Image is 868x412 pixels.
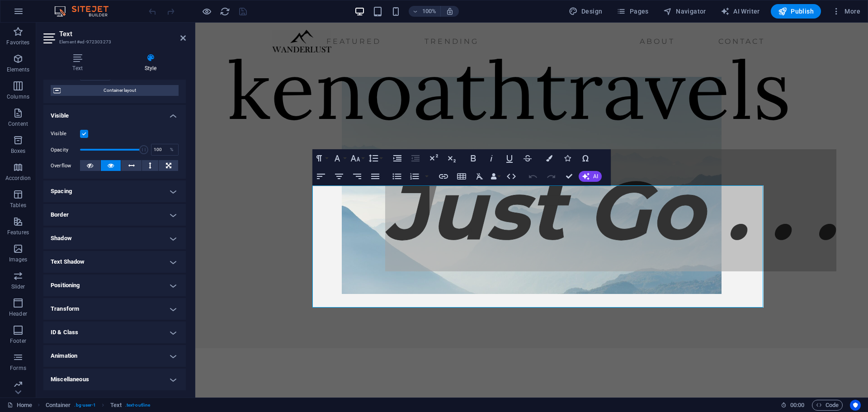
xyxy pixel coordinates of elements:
button: Decrease Indent [407,149,424,167]
h4: Transform [43,298,186,320]
button: Insert Table [453,167,470,185]
button: Align Left [312,167,330,185]
h6: 100% [422,6,437,17]
button: Colors [541,149,558,167]
button: Unordered List [388,167,406,185]
h4: Style [115,53,186,72]
button: Underline (Ctrl+U) [501,149,518,167]
button: Navigator [660,4,710,19]
button: Align Center [330,167,348,185]
p: Forms [10,365,26,372]
button: Pages [613,4,652,19]
h2: Text [59,30,186,38]
span: Publish [778,7,814,16]
button: HTML [503,167,520,185]
span: 00 00 [790,400,804,411]
p: Footer [10,337,26,345]
label: Visible [51,128,80,139]
h4: Text [43,53,115,72]
button: Insert Link [435,167,452,185]
button: Line Height [367,149,384,167]
h4: Shadow [43,227,186,249]
div: Design (Ctrl+Alt+Y) [565,4,606,19]
button: Undo (Ctrl+Z) [524,167,542,185]
label: Overflow [51,161,80,171]
button: Redo (Ctrl+Shift+Z) [542,167,560,185]
span: Pages [617,7,648,16]
p: Boxes [11,147,26,155]
p: Slider [11,283,25,290]
button: 100% [409,6,441,17]
a: Click to cancel selection. Double-click to open Pages [7,400,32,411]
p: Accordion [5,175,31,182]
h4: Animation [43,345,186,367]
span: Click to select. Double-click to edit [46,400,71,411]
strong: J [190,138,234,237]
strong: ust Go . . . [234,138,641,237]
p: Images [9,256,28,263]
button: AI Writer [717,4,764,19]
button: Code [812,400,843,411]
h4: Visible [43,105,186,121]
nav: breadcrumb [46,400,151,411]
label: Opacity [51,147,80,152]
h4: Text Shadow [43,251,186,273]
button: Clear Formatting [471,167,488,185]
p: Tables [10,202,26,209]
p: Elements [7,66,30,73]
button: Subscript [443,149,460,167]
span: AI Writer [721,7,760,16]
span: Design [569,7,603,16]
span: Navigator [663,7,706,16]
button: Font Family [330,149,348,167]
button: Confirm (Ctrl+⏎) [561,167,578,185]
button: Increase Indent [389,149,406,167]
button: reload [219,6,230,17]
h3: Element #ed-972303273 [59,38,168,46]
h4: Miscellaneous [43,369,186,390]
button: Ordered List [423,167,430,185]
button: Align Justify [367,167,384,185]
span: Container layout [63,85,176,96]
p: Favorites [6,39,29,46]
span: More [832,7,860,16]
button: Click here to leave preview mode and continue editing [201,6,212,17]
button: AI [579,171,602,182]
span: : [797,402,798,408]
button: Design [565,4,606,19]
h4: Positioning [43,275,186,296]
i: Reload page [220,6,230,17]
button: Data Bindings [489,167,502,185]
span: AI [593,174,598,179]
i: On resize automatically adjust zoom level to fit chosen device. [446,7,454,15]
h4: Spacing [43,180,186,202]
h6: Session time [781,400,805,411]
button: More [828,4,864,19]
span: Code [816,400,839,411]
button: Usercentrics [850,400,861,411]
button: Superscript [425,149,442,167]
button: Container layout [51,85,179,96]
p: Header [9,310,27,317]
button: Italic (Ctrl+I) [483,149,500,167]
span: Click to select. Double-click to edit [110,400,122,411]
p: Features [7,229,29,236]
button: Special Characters [577,149,594,167]
button: Strikethrough [519,149,536,167]
button: Align Right [349,167,366,185]
img: Editor Logo [52,6,120,17]
button: Font Size [349,149,366,167]
p: Columns [7,93,29,100]
div: % [165,144,178,155]
button: Paragraph Format [312,149,330,167]
h4: Border [43,204,186,226]
p: Content [8,120,28,128]
button: Ordered List [406,167,423,185]
button: Icons [559,149,576,167]
button: Publish [771,4,821,19]
span: . text-outline [125,400,150,411]
span: . bg-user-1 [74,400,96,411]
button: Bold (Ctrl+B) [465,149,482,167]
h4: ID & Class [43,322,186,343]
